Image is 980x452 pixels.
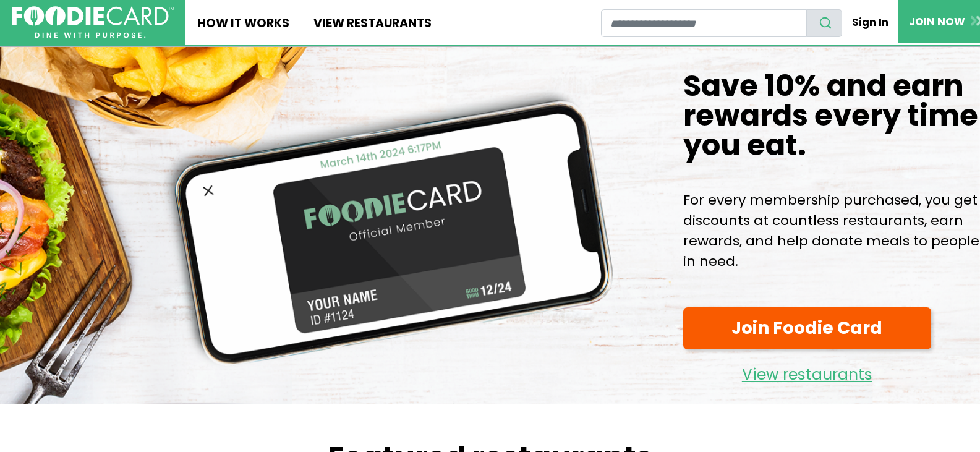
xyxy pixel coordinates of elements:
a: Join Foodie Card [683,307,932,350]
button: search [806,9,842,37]
a: View restaurants [683,356,932,387]
img: FoodieCard; Eat, Drink, Save, Donate [12,6,174,39]
input: restaurant search [601,9,807,37]
a: Sign In [842,9,899,36]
